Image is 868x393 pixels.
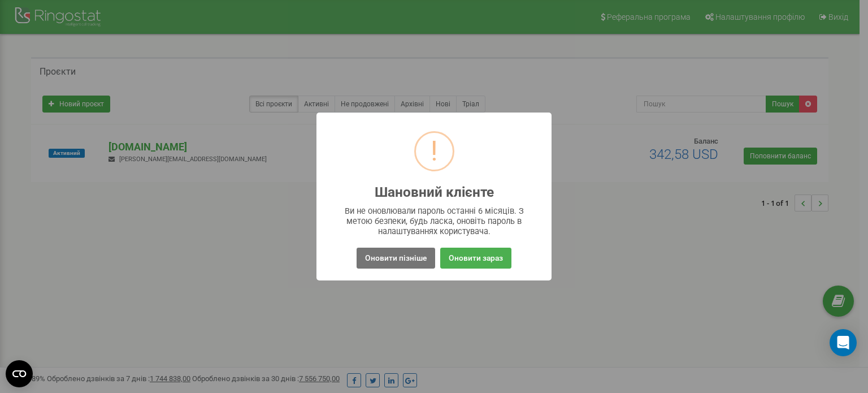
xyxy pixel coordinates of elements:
[6,360,33,387] button: Open CMP widget
[830,329,857,356] div: Open Intercom Messenger
[431,133,438,170] div: !
[440,248,511,269] button: Оновити зараз
[375,185,494,200] h2: Шановний клієнте
[357,248,435,269] button: Оновити пізніше
[339,206,530,236] div: Ви не оновлювали пароль останні 6 місяців. З метою безпеки, будь ласка, оновіть пароль в налаштув...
